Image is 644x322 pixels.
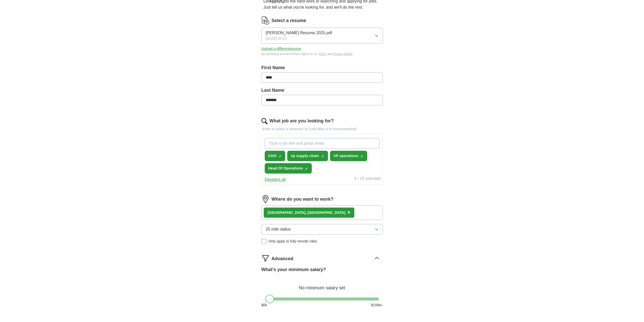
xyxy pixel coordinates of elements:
[261,28,383,44] button: [PERSON_NAME] Resume 2025.pdf[DATE] 05:13
[265,138,380,149] input: Type a job title and press enter
[261,302,267,308] span: $ 0 k
[305,167,308,171] span: ✓
[261,46,301,51] button: Upload a differentresume
[272,17,306,24] label: Select a resume
[278,154,281,158] span: ✓
[333,52,352,56] a: Privacy Notice
[291,153,319,159] span: vp supply chain
[261,126,383,132] p: Enter or select a minimum of 3 job titles (4-8 recommended)
[334,153,358,159] span: VP operations
[268,211,345,215] strong: [GEOGRAPHIC_DATA], [GEOGRAPHIC_DATA]
[261,239,266,244] input: Only apply to fully remote roles
[354,176,380,183] div: 4 / 10 selected
[265,163,312,174] button: Head Of Operations✓
[319,52,326,56] a: T&Cs
[330,151,367,161] button: VP operations✓
[347,209,350,216] button: ×
[261,254,269,262] img: filter
[265,177,286,183] button: Deselect all
[266,30,332,36] span: [PERSON_NAME] Resume 2025.pdf
[268,239,317,244] span: Only apply to fully remote roles
[261,195,269,203] img: location.png
[266,226,291,232] span: 25 mile radius
[272,255,293,262] span: Advanced
[321,154,324,158] span: ✓
[261,118,267,124] img: search.png
[269,118,334,124] label: What job are you looking for?
[347,210,350,215] span: ×
[261,52,383,56] div: By uploading your resume you agree to our and .
[272,196,334,203] label: Where do you want to work?
[261,266,326,273] label: What's your minimum salary?
[261,279,383,291] div: No minimum salary set
[268,166,303,171] span: Head Of Operations
[261,87,383,94] label: Last Name
[261,224,383,235] button: 25 mile radius
[360,154,363,158] span: ✓
[261,16,269,25] img: CV Icon
[371,302,383,308] span: $ 150 k+
[261,64,383,71] label: First Name
[266,36,287,41] span: [DATE] 05:13
[265,151,285,161] button: COO✓
[268,153,277,159] span: COO
[287,151,328,161] button: vp supply chain✓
